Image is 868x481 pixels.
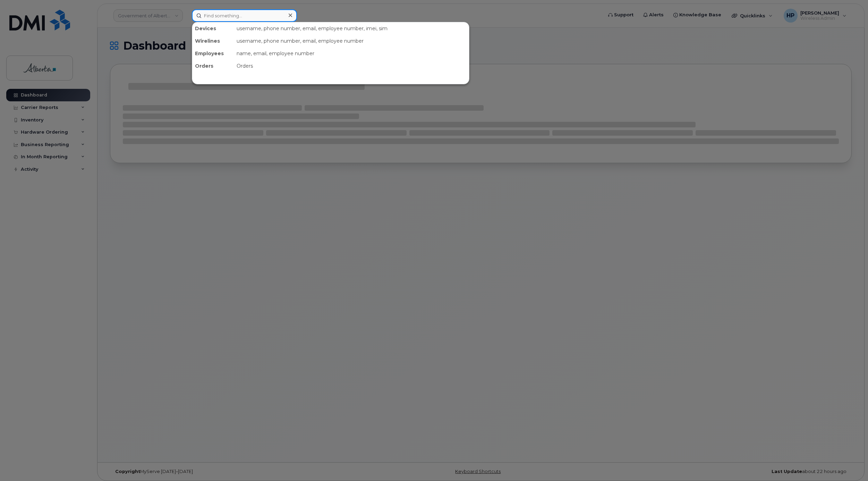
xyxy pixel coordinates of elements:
div: Wirelines [192,35,234,47]
div: Orders [234,60,469,72]
div: username, phone number, email, employee number [234,35,469,47]
div: Employees [192,47,234,60]
div: Devices [192,22,234,35]
div: username, phone number, email, employee number, imei, sim [234,22,469,35]
div: Orders [192,60,234,72]
div: name, email, employee number [234,47,469,60]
